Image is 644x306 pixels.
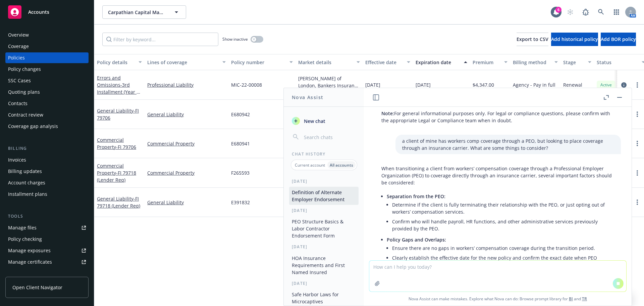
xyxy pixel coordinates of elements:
span: E680942 [231,111,250,118]
a: General Liability [97,195,140,209]
button: Add historical policy [551,33,598,46]
a: Start snowing [563,5,577,19]
a: Errors and Omissions [97,75,139,102]
a: Commercial Property [147,140,226,147]
button: Premium [470,54,510,70]
a: Manage certificates [5,257,89,267]
a: SSC Cases [5,75,89,86]
div: Coverage [8,41,29,52]
button: Market details [296,54,363,70]
a: Commercial Property [97,163,136,183]
span: Agency - Pay in full [513,81,555,88]
span: MIC-22-00008 [231,81,262,88]
a: General Liability [147,199,226,206]
button: New chat [289,115,359,127]
span: Carpathian Capital Management [108,9,166,16]
div: Contacts [8,98,28,109]
a: Coverage [5,41,89,52]
div: Coverage gap analysis [8,121,58,132]
span: Accounts [28,9,49,15]
li: Clearly establish the effective date for the new policy and confirm the exact date when PEO cover... [392,253,614,270]
a: Search [594,5,608,19]
span: $4,347.00 [473,81,494,88]
div: Policy checking [8,234,42,245]
a: BI [569,296,573,302]
div: 6 [555,7,561,13]
div: Billing [5,145,89,152]
span: Add historical policy [551,36,598,42]
h1: Nova Assist [292,94,323,101]
span: - FI 79706 [116,144,136,150]
span: E391832 [231,199,250,206]
a: Overview [5,30,89,40]
button: Effective date [363,54,413,70]
button: Lines of coverage [145,54,228,70]
a: Invoices [5,155,89,165]
a: circleInformation [620,81,628,89]
div: [DATE] [284,280,364,286]
div: [DATE] [284,244,364,250]
span: - 3rd Installment (Year 3 of 3) [97,82,140,102]
button: PEO Structure Basics & Labor Contractor Endorsement Form [289,216,359,241]
span: Separation from the PEO: [387,193,445,200]
div: Policy changes [8,64,41,75]
div: [DATE] [284,178,364,184]
div: SSC Cases [8,75,31,86]
a: General Liability [97,107,139,121]
p: Current account [295,162,325,168]
button: Definition of Alternate Employer Endorsement [289,187,359,205]
div: Quoting plans [8,87,40,97]
a: Manage files [5,222,89,233]
a: Switch app [610,5,623,19]
div: Installment plans [8,189,47,200]
span: Policy Gaps and Overlaps: [387,236,446,243]
button: Add BOR policy [601,33,636,46]
a: Contacts [5,98,89,109]
a: Manage exposures [5,245,89,256]
button: Policy number [228,54,296,70]
a: Account charges [5,177,89,188]
div: Effective date [365,59,403,66]
li: Ensure there are no gaps in workers’ compensation coverage during the transition period. [392,243,614,253]
button: Carpathian Capital Management [102,5,186,19]
a: more [633,198,641,206]
a: Coverage gap analysis [5,121,89,132]
div: Manage certificates [8,257,52,267]
div: Tools [5,213,89,220]
div: Account charges [8,177,45,188]
button: Stage [560,54,594,70]
button: HOA Insurance Requirements and First Named Insured [289,253,359,278]
span: E680941 [231,140,250,147]
span: Note: [381,110,394,117]
div: Invoices [8,155,26,165]
a: more [633,139,641,147]
div: Premium [473,59,500,66]
div: Expiration date [416,59,460,66]
a: Installment plans [5,189,89,200]
a: more [633,110,641,118]
a: Quoting plans [5,87,89,97]
p: When transitioning a client from workers’ compensation coverage through a Professional Employer O... [381,165,614,186]
button: Policy details [94,54,145,70]
div: Policies [8,52,25,63]
span: Renewal [563,81,582,88]
span: F265593 [231,169,250,176]
a: Policy checking [5,234,89,245]
span: Show inactive [222,36,248,42]
a: more [633,169,641,177]
span: Open Client Navigator [12,284,62,291]
a: TR [582,296,587,302]
p: a client of mine has workers comp coverage through a PEO, but looking to place coverage through a... [402,137,614,151]
div: Manage exposures [8,245,51,256]
span: - FI 79718 (Lender Req) [97,170,136,183]
div: Market details [298,59,353,66]
div: Manage claims [8,268,42,279]
a: Commercial Property [97,137,136,150]
li: Confirm who will handle payroll, HR functions, and other administrative services previously provi... [392,217,614,233]
div: Chat History [284,151,364,157]
a: Policy changes [5,64,89,75]
input: Filter by keyword... [102,33,218,46]
a: Commercial Property [147,169,226,176]
div: Billing updates [8,166,42,177]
